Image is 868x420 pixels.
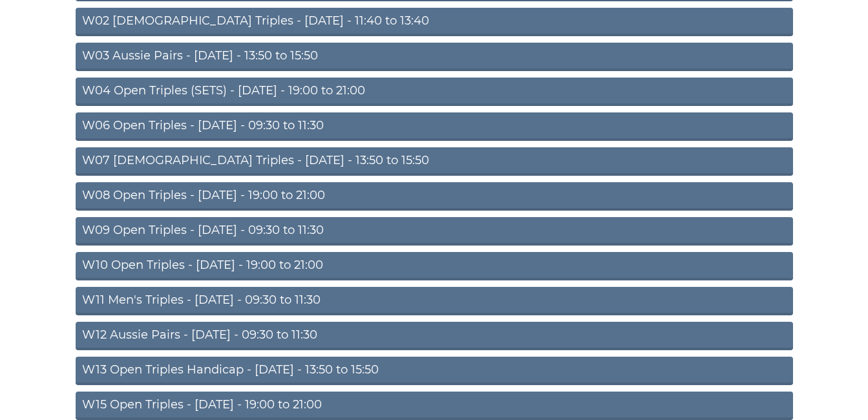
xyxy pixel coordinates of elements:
a: W13 Open Triples Handicap - [DATE] - 13:50 to 15:50 [76,357,793,385]
a: W09 Open Triples - [DATE] - 09:30 to 11:30 [76,217,793,246]
a: W15 Open Triples - [DATE] - 19:00 to 21:00 [76,392,793,420]
a: W07 [DEMOGRAPHIC_DATA] Triples - [DATE] - 13:50 to 15:50 [76,147,793,176]
a: W06 Open Triples - [DATE] - 09:30 to 11:30 [76,112,793,141]
a: W11 Men's Triples - [DATE] - 09:30 to 11:30 [76,287,793,315]
a: W12 Aussie Pairs - [DATE] - 09:30 to 11:30 [76,322,793,350]
a: W04 Open Triples (SETS) - [DATE] - 19:00 to 21:00 [76,78,793,106]
a: W02 [DEMOGRAPHIC_DATA] Triples - [DATE] - 11:40 to 13:40 [76,8,793,36]
a: W03 Aussie Pairs - [DATE] - 13:50 to 15:50 [76,43,793,71]
a: W08 Open Triples - [DATE] - 19:00 to 21:00 [76,182,793,211]
a: W10 Open Triples - [DATE] - 19:00 to 21:00 [76,252,793,280]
